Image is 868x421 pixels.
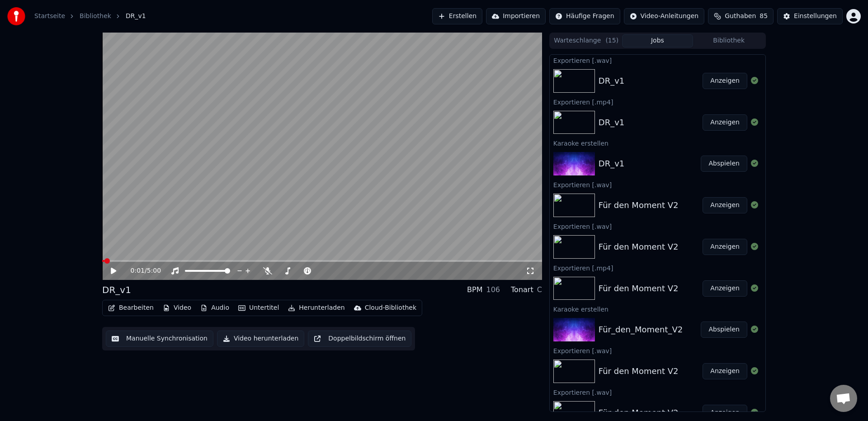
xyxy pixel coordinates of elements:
[147,266,161,275] span: 5:00
[708,8,774,24] button: Guthaben85
[126,12,146,21] span: DR_v1
[599,365,679,378] div: Für den Moment V2
[550,303,765,314] div: Karaoke erstellen
[7,7,25,25] img: youka
[159,302,195,314] button: Video
[693,34,764,47] button: Bibliothek
[725,12,756,21] span: Guthaben
[217,331,304,347] button: Video herunterladen
[550,179,765,190] div: Exportieren [.wav]
[102,284,131,296] div: DR_v1
[80,12,111,21] a: Bibliothek
[104,302,157,314] button: Bearbeiten
[622,34,693,47] button: Jobs
[703,73,747,89] button: Anzeigen
[599,199,679,212] div: Für den Moment V2
[197,302,233,314] button: Audio
[284,302,348,314] button: Herunterladen
[131,266,145,275] span: 0:01
[131,266,152,275] div: /
[550,96,765,107] div: Exportieren [.mp4]
[703,363,747,379] button: Anzeigen
[777,8,843,24] button: Einstellungen
[701,322,747,338] button: Abspielen
[599,323,683,336] div: Für_den_Moment_V2
[550,137,765,148] div: Karaoke erstellen
[235,302,283,314] button: Untertitel
[308,331,411,347] button: Doppelbildschirm öffnen
[550,387,765,397] div: Exportieren [.wav]
[467,284,482,295] div: BPM
[701,156,747,172] button: Abspielen
[599,282,679,295] div: Für den Moment V2
[703,405,747,421] button: Anzeigen
[550,55,765,66] div: Exportieren [.wav]
[624,8,705,24] button: Video-Anleitungen
[830,385,857,412] div: Chat öffnen
[549,8,620,24] button: Häufige Fragen
[365,303,416,312] div: Cloud-Bibliothek
[794,12,837,21] div: Einstellungen
[599,157,624,170] div: DR_v1
[703,114,747,131] button: Anzeigen
[486,284,500,295] div: 106
[550,345,765,356] div: Exportieren [.wav]
[599,116,624,129] div: DR_v1
[551,34,622,47] button: Warteschlange
[537,284,542,295] div: C
[511,284,533,295] div: Tonart
[703,280,747,297] button: Anzeigen
[599,241,679,253] div: Für den Moment V2
[550,262,765,273] div: Exportieren [.mp4]
[34,12,65,21] a: Startseite
[605,36,618,45] span: ( 15 )
[34,12,146,21] nav: breadcrumb
[550,221,765,232] div: Exportieren [.wav]
[703,197,747,213] button: Anzeigen
[432,8,482,24] button: Erstellen
[599,407,679,419] div: Für den Moment V2
[703,239,747,255] button: Anzeigen
[759,12,768,21] span: 85
[599,75,624,87] div: DR_v1
[486,8,546,24] button: Importieren
[106,331,213,347] button: Manuelle Synchronisation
